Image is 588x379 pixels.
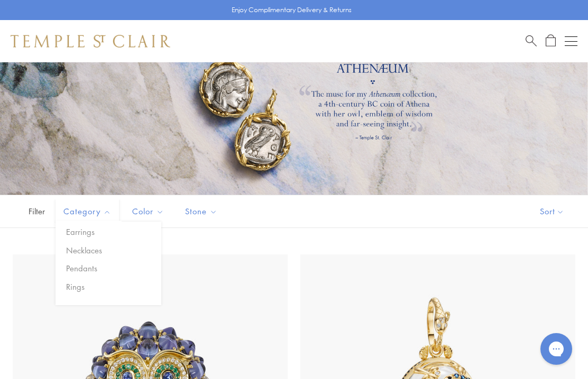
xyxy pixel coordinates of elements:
[565,35,577,48] button: Open navigation
[535,329,577,368] iframe: Gorgias live chat messenger
[56,200,119,223] button: Category
[526,34,537,48] a: Search
[232,5,352,15] p: Enjoy Complimentary Delivery & Returns
[11,35,170,48] img: Temple St. Clair
[127,205,172,218] span: Color
[124,200,172,223] button: Color
[546,34,556,48] a: Open Shopping Bag
[177,200,225,223] button: Stone
[58,205,119,218] span: Category
[180,205,225,218] span: Stone
[516,195,588,228] button: Show sort by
